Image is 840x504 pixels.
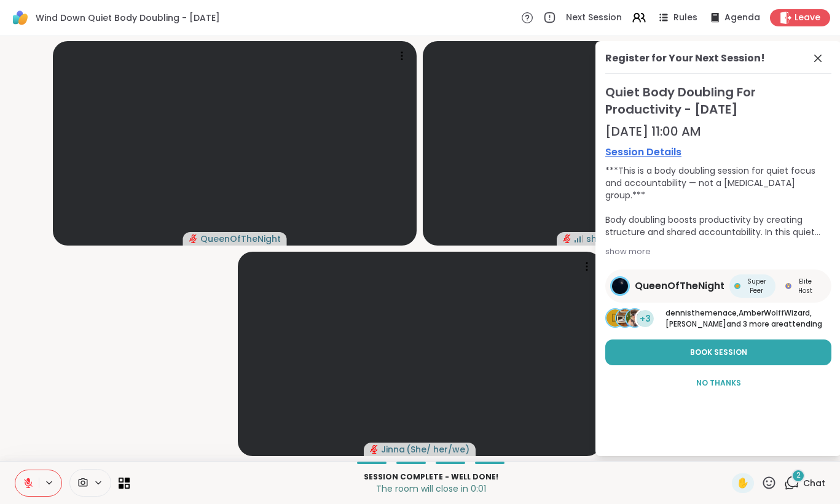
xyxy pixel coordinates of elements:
span: Next Session [566,12,622,24]
span: Quiet Body Doubling For Productivity - [DATE] [605,83,831,118]
span: Agenda [724,12,760,24]
span: Super Peer [743,277,771,295]
span: [PERSON_NAME] [665,319,726,329]
span: No Thanks [696,378,741,389]
div: show more [605,246,831,258]
img: Super Peer [734,283,740,289]
span: audio-muted [563,235,571,243]
span: Leave [795,12,820,24]
div: ***This is a body doubling session for quiet focus and accountability — not a [MEDICAL_DATA] grou... [605,165,831,238]
a: Session Details [605,145,831,160]
span: AmberWolffWizard , [739,308,812,318]
button: No Thanks [605,370,831,396]
span: dennisthemenace , [665,308,739,318]
div: [DATE] 11:00 AM [605,123,831,140]
span: Rules [673,12,697,24]
p: The room will close in 0:01 [137,483,724,495]
img: Adrienne_QueenOfTheDawn [626,309,643,327]
span: Jinna [381,443,405,456]
span: Book Session [690,347,747,358]
div: Register for Your Next Session! [605,51,765,66]
span: Elite Host [794,277,817,295]
span: shelleehance [586,233,646,245]
img: ShareWell Logomark [10,7,31,28]
span: ✋ [737,476,749,490]
span: d [611,311,619,327]
a: QueenOfTheNightQueenOfTheNightSuper PeerSuper PeerElite HostElite Host [605,269,831,303]
span: +3 [640,312,651,325]
span: audio-muted [189,235,198,243]
img: AmberWolffWizard [616,309,634,327]
span: QueenOfTheNight [200,233,281,245]
span: QueenOfTheNight [635,279,724,293]
span: Chat [803,477,825,489]
img: Elite Host [785,283,791,289]
span: ( She/ her/we ) [406,443,469,456]
p: and 3 more are attending [665,308,831,330]
p: Session Complete - well done! [137,471,724,483]
span: Wind Down Quiet Body Doubling - [DATE] [36,12,220,24]
span: 2 [796,470,801,481]
img: QueenOfTheNight [612,278,628,294]
span: audio-muted [370,445,379,454]
button: Book Session [605,339,831,365]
